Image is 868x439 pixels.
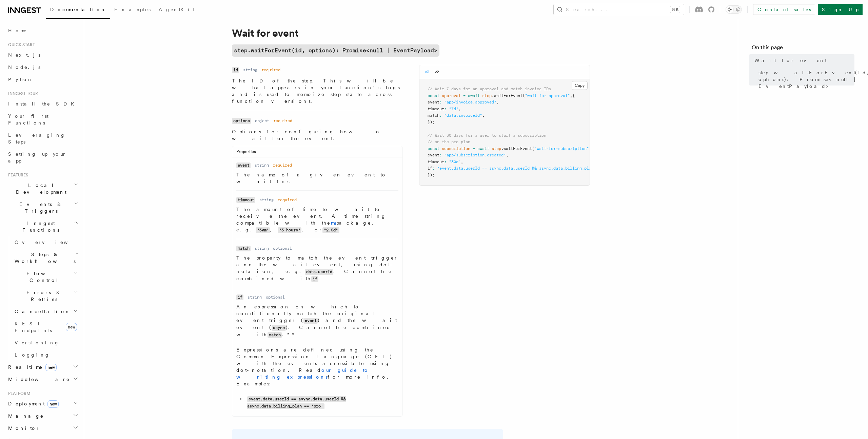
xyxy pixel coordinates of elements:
[473,146,475,151] span: =
[259,197,274,203] dd: string
[468,93,480,98] span: await
[818,4,863,15] a: Sign Up
[5,217,80,236] button: Inngest Functions
[8,27,27,34] span: Home
[5,61,80,73] a: Node.js
[159,7,195,12] span: AgentKit
[522,93,525,98] span: (
[5,410,80,422] button: Manage
[236,246,251,251] code: match
[482,93,492,98] span: step
[461,159,463,164] span: ,
[754,57,827,64] span: Wait for event
[236,346,398,387] p: Expressions are defined using the Common Expression Language (CEL) with the events accessible usi...
[525,93,570,98] span: "wait-for-approval"
[8,64,40,70] span: Node.js
[492,146,501,151] span: step
[305,269,333,275] code: data.userId
[444,113,482,118] span: "data.invoiceId"
[572,81,588,90] button: Copy
[428,87,551,91] span: // Wait 7 days for an approval and match invoice IDs
[232,27,503,39] h1: Wait for event
[5,376,70,383] span: Middleware
[428,146,439,151] span: const
[12,267,80,286] button: Flow Control
[752,43,854,54] h4: On this page
[5,201,74,214] span: Events & Triggers
[311,276,318,282] code: if
[12,236,80,248] a: Overview
[247,396,346,409] code: event.data.userId == async.data.userId && async.data.billing_plan == 'pro'
[5,236,80,361] div: Inngest Functions
[110,2,155,18] a: Examples
[272,325,286,331] code: async
[428,159,444,164] span: timeout
[232,149,402,157] div: Properties
[8,52,40,58] span: Next.js
[5,179,80,198] button: Local Development
[5,73,80,85] a: Python
[482,113,485,118] span: ,
[5,49,80,61] a: Next.js
[114,7,151,12] span: Examples
[232,44,439,57] a: step.waitForEvent(id, options): Promise<null | EventPayload>
[5,398,80,410] button: Deploymentnew
[322,227,339,233] code: "2.5d"
[5,42,35,47] span: Quick start
[506,153,508,157] span: ,
[5,413,44,419] span: Manage
[45,364,57,371] span: new
[255,246,269,251] dd: string
[50,7,106,12] span: Documentation
[12,286,80,305] button: Errors & Retries
[236,206,398,233] p: The amount of time to wait to receive the event. A time string compatible with the package, e.g. ...
[5,361,80,373] button: Realtimenew
[5,129,80,148] a: Leveraging Steps
[248,294,262,300] dd: string
[5,373,80,385] button: Middleware
[428,166,432,171] span: if
[439,153,442,157] span: :
[232,77,403,104] p: The ID of the step. This will be what appears in your function's logs and is used to memoize step...
[303,318,318,324] code: event
[278,227,301,233] code: "3 hours"
[256,227,270,233] code: "30m"
[331,220,336,226] a: ms
[268,332,282,338] code: match
[428,113,439,118] span: match
[5,91,38,96] span: Inngest tour
[5,422,80,434] button: Monitor
[12,251,76,265] span: Steps & Workflows
[444,153,506,157] span: "app/subscription.created"
[554,4,684,15] button: Search...⌘K
[66,323,77,331] span: new
[477,146,489,151] span: await
[439,100,442,104] span: :
[236,303,398,338] p: An expression on which to conditionally match the original event trigger ( ) and the wait event (...
[463,93,466,98] span: =
[496,100,499,104] span: ,
[444,159,447,164] span: :
[232,67,239,73] code: id
[273,246,292,251] dd: optional
[5,172,28,178] span: Features
[236,163,251,168] code: event
[532,146,534,151] span: (
[232,118,251,124] code: options
[12,308,71,315] span: Cancellation
[255,163,269,168] dd: string
[12,349,80,361] a: Logging
[428,93,439,98] span: const
[752,54,854,66] a: Wait for event
[232,128,403,142] p: Options for configuring how to wait for the event.
[12,270,74,284] span: Flow Control
[437,166,617,171] span: "event.data.userId == async.data.userId && async.data.billing_plan == 'pro'"
[439,113,442,118] span: :
[12,318,80,337] a: REST Endpointsnew
[12,337,80,349] a: Versioning
[5,182,74,195] span: Local Development
[501,146,532,151] span: .waitForEvent
[236,294,243,300] code: if
[8,151,66,164] span: Setting up your app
